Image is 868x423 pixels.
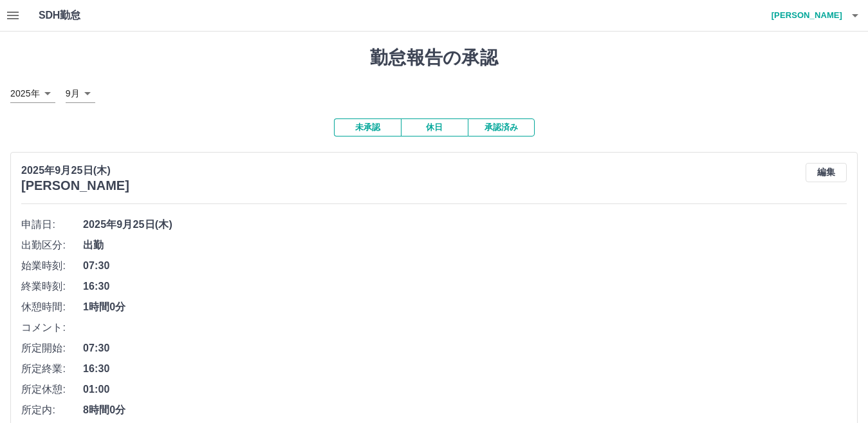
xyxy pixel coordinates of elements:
span: 出勤区分: [21,238,83,253]
span: 8時間0分 [83,402,847,418]
div: 2025年 [10,84,55,103]
span: 16:30 [83,279,847,294]
span: コメント: [21,320,83,335]
p: 2025年9月25日(木) [21,163,129,178]
h3: [PERSON_NAME] [21,178,129,193]
h1: 勤怠報告の承認 [10,47,858,69]
span: 始業時刻: [21,258,83,274]
div: 9月 [66,84,95,103]
span: 所定休憩: [21,382,83,397]
span: 終業時刻: [21,279,83,294]
button: 未承認 [334,118,401,136]
button: 休日 [401,118,468,136]
span: 01:00 [83,382,847,397]
span: 申請日: [21,217,83,232]
span: 所定開始: [21,341,83,356]
span: 所定内: [21,402,83,418]
span: 07:30 [83,341,847,356]
span: 1時間0分 [83,299,847,315]
span: 所定終業: [21,361,83,377]
span: 2025年9月25日(木) [83,217,847,232]
span: 出勤 [83,238,847,253]
span: 休憩時間: [21,299,83,315]
button: 承認済み [468,118,535,136]
span: 07:30 [83,258,847,274]
button: 編集 [806,163,847,182]
span: 16:30 [83,361,847,377]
